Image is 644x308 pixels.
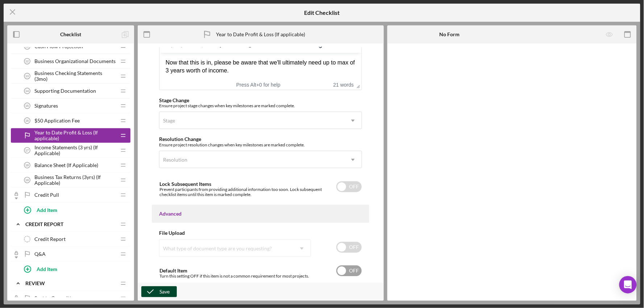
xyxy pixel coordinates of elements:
div: Ensure project stage changes when key milestones are marked complete. [159,103,362,108]
div: Prevent participants from providing additional information too soon. Lock subsequent checklist it... [159,187,336,197]
tspan: 17 [25,149,29,152]
button: Strikethrough [303,39,316,50]
button: Reveal or hide additional toolbar items [337,39,350,50]
div: Save [159,286,170,297]
div: Ensure project resolution changes when key milestones are marked complete. [159,142,362,147]
button: Bold [265,39,278,50]
button: Insert/edit link [316,39,328,50]
span: Year to Date Profit & Loss (If applicable) [34,130,116,141]
div: Credit report [25,221,116,227]
button: Save [141,286,177,297]
span: Business Tax Returns (3yrs) (If Applicable) [34,174,116,186]
tspan: 15 [25,104,29,108]
button: Underline [291,39,303,50]
button: Emojis [244,39,256,50]
tspan: 16 [25,119,29,122]
div: Press Alt+0 for help [227,82,290,88]
tspan: 18 [25,163,29,167]
div: If you have an existing business that's a year old or older please attach a year to date profit a... [6,6,196,38]
tspan: 19 [25,178,29,182]
span: Signatures [34,103,58,109]
div: Bullet list [198,39,216,50]
div: Year to Date Profit & Loss (If applicable) [216,32,305,37]
span: Business Checking Statements (3mo) [34,70,116,82]
iframe: Rich Text Area [160,53,361,80]
span: Supporting Documentation [34,88,96,94]
div: Advanced [159,211,362,217]
label: Default Item [159,267,187,274]
b: No Form [440,32,460,37]
button: 21 words [333,82,354,88]
span: $50 Application Fee [34,118,80,124]
span: Credit Report [34,236,66,242]
span: Sent to Committee [34,295,76,301]
b: Checklist [60,32,81,37]
div: Numbered list [217,39,235,50]
div: Add Item [37,203,57,217]
tspan: 12 [25,59,29,63]
div: Press the Up and Down arrow keys to resize the editor. [354,80,361,90]
button: Italic [278,39,290,50]
div: Resolution Change [159,136,362,142]
span: Business Organizational Documents [34,58,116,64]
div: Open Intercom Messenger [619,276,637,294]
label: Lock Subsequent Items [159,181,211,187]
div: Review [25,280,116,286]
div: Stage Change [159,97,362,103]
div: Add Item [37,262,57,276]
tspan: 13 [25,74,29,78]
button: Add Item [18,203,130,217]
tspan: 14 [25,89,29,93]
span: Income Statements (3 yrs) (If Applicable) [34,145,116,156]
h5: Edit Checklist [304,9,340,16]
span: Balance Sheet (If Applicable) [34,162,98,168]
button: Add Item [18,262,130,276]
div: Stage [163,118,175,124]
span: Credit Pull [34,192,59,198]
div: File Upload [159,230,362,236]
div: Turn this setting OFF if this item is not a common requirement for most projects. [159,274,309,279]
button: Undo [164,39,176,50]
body: Rich Text Area. Press ALT-0 for help. [6,6,196,38]
span: Q&A [34,251,46,257]
tspan: 11 [25,45,29,48]
div: Resolution [163,157,187,163]
button: Redo [177,39,189,50]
